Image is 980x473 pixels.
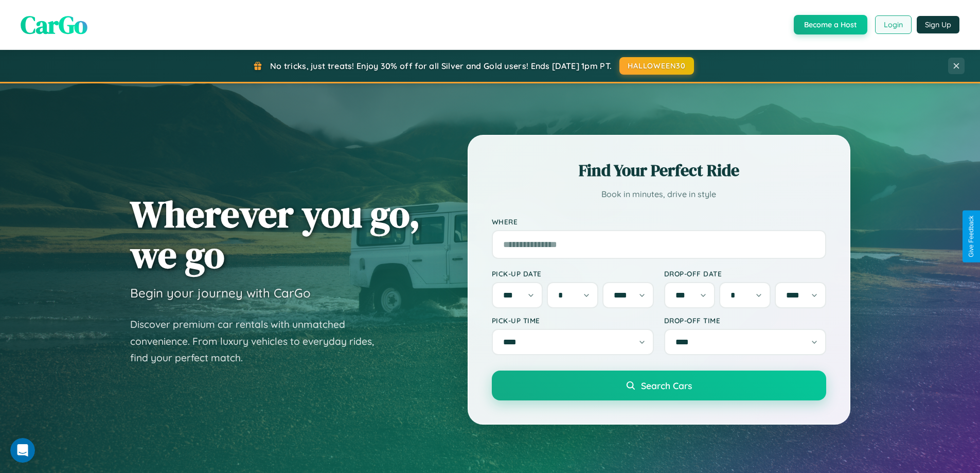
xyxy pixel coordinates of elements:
[492,217,826,226] label: Where
[492,269,654,278] label: Pick-up Date
[492,159,826,182] h2: Find Your Perfect Ride
[664,316,826,325] label: Drop-off Time
[130,285,311,301] h3: Begin your journey with CarGo
[794,15,867,34] button: Become a Host
[130,194,420,275] h1: Wherever you go, we go
[130,316,387,366] p: Discover premium car rentals with unmatched convenience. From luxury vehicles to everyday rides, ...
[664,269,826,278] label: Drop-off Date
[21,8,87,42] span: CarGo
[492,371,826,400] button: Search Cars
[641,380,692,391] span: Search Cars
[492,187,826,202] p: Book in minutes, drive in style
[917,16,959,33] button: Sign Up
[10,438,35,463] iframe: Intercom live chat
[492,316,654,325] label: Pick-up Time
[875,15,912,34] button: Login
[270,61,612,71] span: No tricks, just treats! Enjoy 30% off for all Silver and Gold users! Ends [DATE] 1pm PT.
[968,216,975,257] div: Give Feedback
[619,57,694,75] button: HALLOWEEN30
